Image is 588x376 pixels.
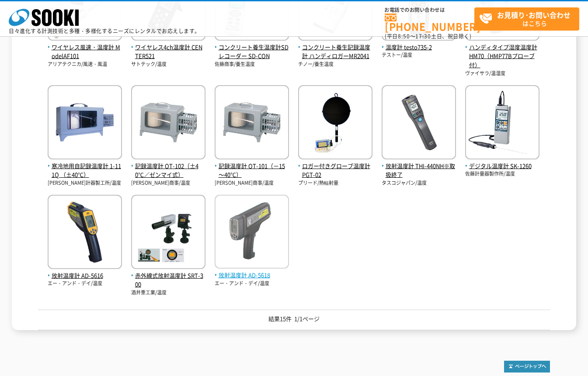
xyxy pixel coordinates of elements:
p: アリアテクニカ/風速・風温 [48,61,122,68]
img: OT-101（－15～40℃） [215,85,289,162]
span: 放射温度計 THI-440NH※取扱終了 [382,162,456,180]
span: 寒冷地用自記録温度計 1-111Q （±40℃） [48,162,122,180]
strong: お見積り･お問い合わせ [497,10,571,20]
span: (平日 ～ 土日、祝日除く) [385,32,471,40]
img: AD-5618 [215,195,289,271]
a: 赤外線式放射温度計 SRT-300 [131,262,205,289]
p: 結果15件 1/1ページ [38,314,550,324]
span: 放射温度計 AD-5618 [215,271,289,280]
p: [PERSON_NAME]計器製工所/温度 [48,179,122,187]
span: 記録温度計 OT-102（±40℃／ゼンマイ式） [131,162,205,180]
a: コンクリート養生記録温度計 ハンディロガーMR2041 [298,34,372,61]
a: ハンディタイプ湿度温度計 HM70（HMP77Bプローブ付） [465,34,539,70]
a: ワイヤレス4ch温度計 CENTER521 [131,34,205,61]
a: お見積り･お問い合わせはこちら [474,7,579,31]
p: ヴァイサラ/温湿度 [465,70,539,77]
a: 放射温度計 AD-5618 [215,262,289,280]
span: 赤外線式放射温度計 SRT-300 [131,271,205,290]
img: SRT-300 [131,195,205,271]
span: はこちら [479,8,579,30]
img: トップページへ [504,361,550,373]
a: デジタル温度計 SK-1260 [465,152,539,171]
span: コンクリート養生温度計SDレコーダー SD-CON [215,43,289,61]
p: エー・アンド・デイ/温度 [48,280,122,287]
span: 17:30 [415,32,431,40]
span: ワイヤレス風速・温度計 ModelAF101 [48,43,122,61]
span: コンクリート養生記録温度計 ハンディロガーMR2041 [298,43,372,61]
a: [PHONE_NUMBER] [385,14,474,31]
p: 佐藤商事/養生温度 [215,61,289,68]
a: 放射温度計 AD-5616 [48,262,122,280]
a: 放射温度計 THI-440NH※取扱終了 [382,152,456,179]
span: 記録温度計 OT-101（－15～40℃） [215,162,289,180]
span: ロガー付きグローブ温度計 PGT-02 [298,162,372,180]
img: PGT-02 [298,85,372,162]
p: 日々進化する計測技術と多種・多様化するニーズにレンタルでお応えします。 [9,28,200,34]
a: 温度計 testo735-2 [382,34,456,52]
a: コンクリート養生温度計SDレコーダー SD-CON [215,34,289,61]
img: OT-102（±40℃／ゼンマイ式） [131,85,205,162]
p: [PERSON_NAME]商事/温度 [131,179,205,187]
img: SK-1260 [465,85,539,162]
p: エー・アンド・デイ/温度 [215,280,289,287]
img: THI-440NH※取扱終了 [382,85,456,162]
p: タスコジャパン/温度 [382,179,456,187]
span: 温度計 testo735-2 [382,43,456,52]
img: AD-5616 [48,195,122,271]
span: ハンディタイプ湿度温度計 HM70（HMP77Bプローブ付） [465,43,539,70]
p: 佐藤計量器製作所/温度 [465,170,539,178]
a: ワイヤレス風速・温度計 ModelAF101 [48,34,122,61]
p: テストー/温度 [382,52,456,59]
p: [PERSON_NAME]商事/温度 [215,179,289,187]
p: 酒井重工業/温度 [131,289,205,297]
p: チノー/養生温度 [298,61,372,68]
p: プリード/熱輻射量 [298,179,372,187]
p: サトテック/温度 [131,61,205,68]
span: 8:50 [398,32,410,40]
a: 記録温度計 OT-102（±40℃／ゼンマイ式） [131,152,205,179]
a: ロガー付きグローブ温度計 PGT-02 [298,152,372,179]
img: 1-111Q （±40℃） [48,85,122,162]
span: デジタル温度計 SK-1260 [465,162,539,171]
a: 寒冷地用自記録温度計 1-111Q （±40℃） [48,152,122,179]
span: 放射温度計 AD-5616 [48,271,122,280]
span: お電話でのお問い合わせは [385,7,474,13]
a: 記録温度計 OT-101（－15～40℃） [215,152,289,179]
span: ワイヤレス4ch温度計 CENTER521 [131,43,205,61]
